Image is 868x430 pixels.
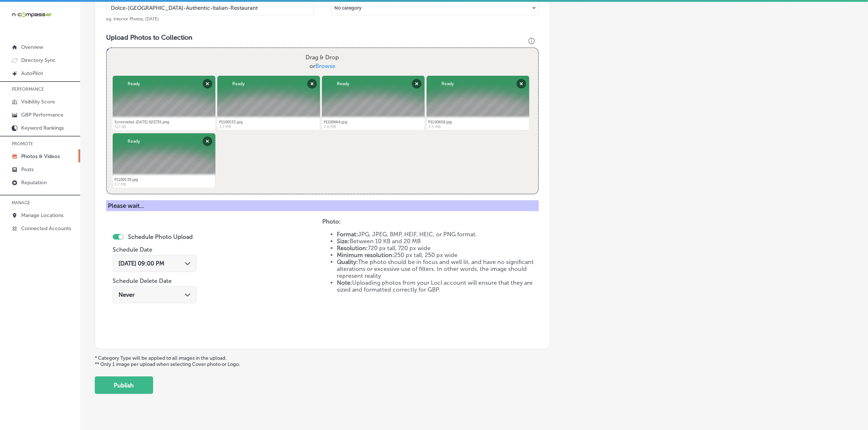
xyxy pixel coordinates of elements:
[21,153,60,159] p: Photos & Videos
[95,355,853,367] p: * Category Type will be applied to all images in the upload. ** Only 1 image per upload when sele...
[12,11,52,18] img: 660ab0bf-5cc7-4cb8-ba1c-48b5ae0f18e60NCTV_CLogo_TV_Black_-500x88.png
[113,277,172,284] label: Schedule Delete Date
[337,231,358,238] strong: Format:
[337,279,352,286] strong: Note:
[337,238,350,245] strong: Size:
[21,125,64,131] p: Keyword Rankings
[337,245,368,252] strong: Resolution:
[106,33,539,42] h3: Upload Photos to Collection
[337,259,358,265] strong: Quality:
[106,1,314,15] input: Title
[118,291,135,298] span: Never
[106,200,539,211] div: Please wait...
[21,112,63,118] p: GBP Performance
[337,231,538,238] li: JPG, JPEG, BMP, HEIF, HEIC, or PNG format.
[95,376,153,394] button: Publish
[21,57,56,63] p: Directory Sync
[118,260,164,267] span: [DATE] 09:00 PM
[337,252,538,259] li: 250 px tall, 250 px wide
[113,246,152,253] label: Schedule Date
[21,180,47,186] p: Reputation
[337,279,538,293] li: Uploading photos from your Locl account will ensure that they are sized and formatted correctly f...
[21,212,63,218] p: Manage Locations
[322,218,341,225] strong: Photo:
[337,245,538,252] li: 720 px tall, 720 px wide
[21,99,55,105] p: Visibility Score
[21,70,43,76] p: AutoPilot
[315,63,335,70] span: Browse
[21,225,71,232] p: Connected Accounts
[21,166,34,173] p: Posts
[106,16,159,21] span: eg. Interior Photos, [DATE]
[337,252,394,259] strong: Minimum resolution:
[337,238,538,245] li: Between 10 KB and 20 MB
[21,44,43,50] p: Overview
[303,50,342,74] label: Drag & Drop or
[128,233,193,240] label: Schedule Photo Upload
[337,259,538,279] li: The photo should be in focus and well lit, and have no significant alterations or excessive use o...
[331,2,538,14] div: No category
